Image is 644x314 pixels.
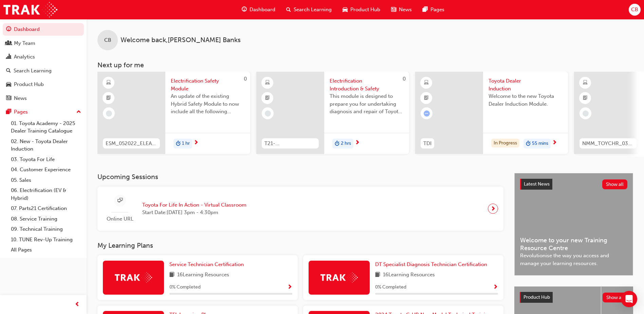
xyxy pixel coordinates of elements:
[256,72,409,154] a: 0T21-FOD_HVIS_PREREQElectrification Introduction & SafetyThis module is designed to prepare you f...
[532,140,548,147] span: 55 mins
[335,139,339,148] span: duration-icon
[8,164,84,175] a: 04. Customer Experience
[281,3,337,17] a: search-iconSearch Learning
[287,283,292,292] button: Show Progress
[106,110,112,117] span: learningRecordVerb_NONE-icon
[169,283,201,291] span: 0 % Completed
[424,94,429,103] span: booktick-icon
[97,242,503,249] h3: My Learning Plans
[3,78,84,91] a: Product Hub
[6,95,11,102] span: news-icon
[8,175,84,186] a: 05. Sales
[8,136,84,154] a: 02. New - Toyota Dealer Induction
[6,27,11,33] span: guage-icon
[415,72,568,154] a: TDIToyota Dealer InductionWelcome to the new Toyota Dealer Induction Module.In Progressduration-i...
[520,179,627,190] a: Latest NewsShow all
[383,271,435,279] span: 16 Learning Resources
[424,78,429,87] span: learningResourceType_ELEARNING-icon
[250,6,275,14] span: Dashboard
[493,283,498,292] button: Show Progress
[8,245,84,255] a: All Pages
[169,271,174,279] span: book-icon
[3,2,57,17] img: Trak
[171,92,245,116] span: An update of the existing Hybrid Safety Module to now include all the following electrification v...
[294,6,332,14] span: Search Learning
[330,77,404,92] span: Electrification Introduction & Safety
[343,5,348,14] span: car-icon
[3,23,84,36] a: Dashboard
[423,5,428,14] span: pages-icon
[3,65,84,77] a: Search Learning
[117,196,123,205] span: sessionType_ONLINE_URL-icon
[386,3,417,17] a: news-iconNews
[75,300,80,309] span: prev-icon
[14,108,28,116] div: Pages
[103,215,137,223] span: Online URL
[399,6,412,14] span: News
[142,201,246,209] span: Toyota For Life In Action - Virtual Classroom
[523,294,550,300] span: Product Hub
[76,108,81,117] span: up-icon
[97,72,250,154] a: 0ESM_052022_ELEARNElectrification Safety ModuleAn update of the existing Hybrid Safety Module to ...
[14,67,52,75] div: Search Learning
[375,261,487,267] span: DT Specialist Diagnosis Technician Certification
[417,3,450,17] a: pages-iconPages
[286,5,291,14] span: search-icon
[491,139,519,148] div: In Progress
[520,252,627,267] span: Revolutionise the way you access and manage your learning resources.
[621,291,637,307] div: Open Intercom Messenger
[103,192,498,226] a: Online URLToyota For Life In Action - Virtual ClassroomStart Date:[DATE] 3pm - 4:30pm
[355,140,360,146] span: next-icon
[3,22,84,106] button: DashboardMy TeamAnalyticsSearch LearningProduct HubNews
[265,110,271,117] span: learningRecordVerb_NONE-icon
[631,6,638,14] span: CB
[603,293,628,302] button: Show all
[8,118,84,136] a: 01. Toyota Academy - 2025 Dealer Training Catalogue
[520,237,627,252] span: Welcome to your new Training Resource Centre
[6,54,11,60] span: chart-icon
[87,61,644,69] h3: Next up for me
[583,78,588,87] span: learningResourceType_ELEARNING-icon
[236,3,281,17] a: guage-iconDashboard
[14,81,44,88] div: Product Hub
[3,92,84,105] a: News
[104,36,111,44] span: CB
[489,77,563,92] span: Toyota Dealer Induction
[491,204,496,213] span: next-icon
[629,4,641,16] button: CB
[514,173,633,276] a: Latest NewsShow allWelcome to your new Training Resource CentreRevolutionise the way you access a...
[14,53,35,61] div: Analytics
[169,261,246,268] a: Service Technician Certification
[424,110,430,117] span: learningRecordVerb_ATTEMPT-icon
[8,185,84,203] a: 06. Electrification (EV & Hybrid)
[526,139,531,148] span: duration-icon
[106,78,111,87] span: learningResourceType_ELEARNING-icon
[337,3,386,17] a: car-iconProduct Hub
[489,92,563,108] span: Welcome to the new Toyota Dealer Induction Module.
[423,140,431,147] span: TDI
[583,94,588,103] span: booktick-icon
[6,40,11,47] span: people-icon
[391,5,396,14] span: news-icon
[182,140,190,147] span: 1 hr
[265,78,270,87] span: learningResourceType_ELEARNING-icon
[264,140,316,147] span: T21-FOD_HVIS_PREREQ
[320,272,358,283] img: Trak
[6,68,11,74] span: search-icon
[350,6,380,14] span: Product Hub
[3,51,84,63] a: Analytics
[169,261,244,267] span: Service Technician Certification
[287,284,292,291] span: Show Progress
[8,214,84,224] a: 08. Service Training
[430,6,444,14] span: Pages
[8,203,84,214] a: 07. Parts21 Certification
[106,94,111,103] span: booktick-icon
[6,82,11,88] span: car-icon
[375,283,406,291] span: 0 % Completed
[375,271,380,279] span: book-icon
[177,271,229,279] span: 16 Learning Resources
[583,110,589,117] span: learningRecordVerb_NONE-icon
[14,94,27,102] div: News
[524,181,550,187] span: Latest News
